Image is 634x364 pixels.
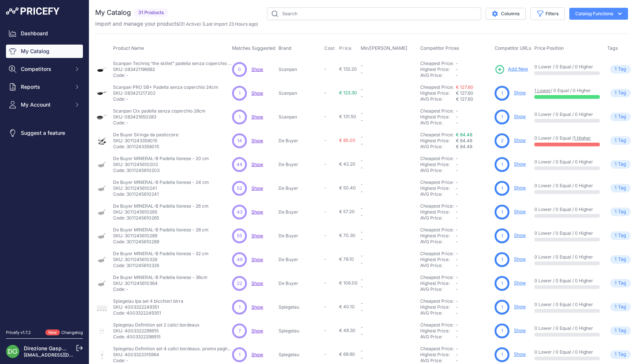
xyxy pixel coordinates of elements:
[456,156,458,161] span: -
[534,88,600,94] p: / 0 Equal / 0 Higher
[534,207,600,212] p: 0 Lower / 0 Equal / 0 Higher
[95,20,258,27] p: Import and manage your products
[113,257,209,263] p: SKU: 3011245610326
[361,165,363,170] span: -
[251,352,263,357] a: Show
[279,66,321,72] p: Scanpan
[420,45,459,51] span: Competitor Prices
[501,114,503,120] span: 1
[113,45,144,51] span: Product Name
[615,303,617,311] span: 1
[237,209,242,215] span: 43
[324,233,326,238] span: -
[420,114,456,120] div: Highest Price:
[339,209,355,214] span: € 57.20
[61,330,83,335] a: Changelog
[420,298,454,304] a: Cheapest Price:
[251,280,263,286] a: Show
[361,63,363,68] span: -
[339,328,355,333] span: € 49.30
[456,209,458,215] span: -
[251,162,263,167] a: Show
[339,256,354,262] span: € 78.10
[514,280,526,286] a: Show
[514,233,526,238] a: Show
[361,70,363,75] span: -
[251,209,263,215] span: Show
[113,328,200,334] p: SKU: 4003322298915
[24,352,102,358] a: [EMAIL_ADDRESS][DOMAIN_NAME]
[501,137,503,144] span: 2
[610,303,631,311] span: Tag
[361,45,408,51] span: Min/[PERSON_NAME]
[324,209,326,214] span: -
[279,45,292,51] span: Brand
[339,114,356,119] span: € 131.50
[456,96,492,102] div: € 127.60
[361,189,363,194] span: -
[6,27,83,321] nav: Sidebar
[610,184,631,192] span: Tag
[361,229,363,235] span: -
[456,215,458,221] span: -
[456,168,458,173] span: -
[339,45,353,51] button: Price
[324,256,326,262] span: -
[420,251,454,256] a: Cheapest Price:
[420,66,456,72] div: Highest Price:
[456,114,458,120] span: -
[420,233,456,239] div: Highest Price:
[6,62,83,76] button: Competitors
[420,90,456,96] div: Highest Price:
[361,236,363,242] span: -
[339,161,355,167] span: € 42.20
[339,90,357,95] span: € 123.30
[202,21,258,27] span: (Last import 23 Hours ago)
[324,328,326,333] span: -
[420,179,454,185] a: Cheapest Price:
[113,274,207,280] p: De Buyer MINERAL-B Padella lionese - 36cm
[251,114,263,120] span: Show
[610,279,631,287] span: Tag
[420,227,454,233] a: Cheapest Price:
[456,120,458,126] span: -
[113,84,218,90] p: Scanpan PRO SB+ Padella senza coperchio 24cm
[324,137,326,143] span: -
[24,345,76,351] a: Direzione Gasparetto
[514,137,526,143] a: Show
[495,64,528,75] a: Add New
[615,137,617,144] span: 1
[420,304,456,310] div: Highest Price:
[610,89,631,97] span: Tag
[113,72,232,78] p: Code: -
[456,298,458,304] span: -
[113,215,209,221] p: Code: 3011245610265
[237,233,242,239] span: 55
[456,274,458,280] span: -
[339,304,355,309] span: € 40.10
[530,7,565,20] button: Filters
[534,325,600,331] p: 0 Lower / 0 Equal / 0 Higher
[251,257,263,262] a: Show
[113,132,178,138] p: De Buyer Siringa da pasticcere
[251,233,263,238] span: Show
[420,84,454,90] a: Cheapest Price:
[238,328,241,334] span: 7
[501,185,503,192] span: 1
[279,162,321,168] p: De Buyer
[534,159,600,165] p: 0 Lower / 0 Equal / 0 Higher
[534,183,600,189] p: 0 Lower / 0 Equal / 0 Higher
[113,209,209,215] p: SKU: 3011245610265
[279,304,321,310] p: Spiegelau
[113,96,218,102] p: Code: -
[251,185,263,191] span: Show
[339,233,355,238] span: € 70.30
[339,280,358,286] span: € 106.00
[339,137,355,143] span: € 85.00
[420,144,456,150] div: AVG Price:
[361,277,363,282] span: -
[514,351,526,357] a: Show
[113,286,207,292] p: Code: -
[420,72,456,78] div: AVG Price:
